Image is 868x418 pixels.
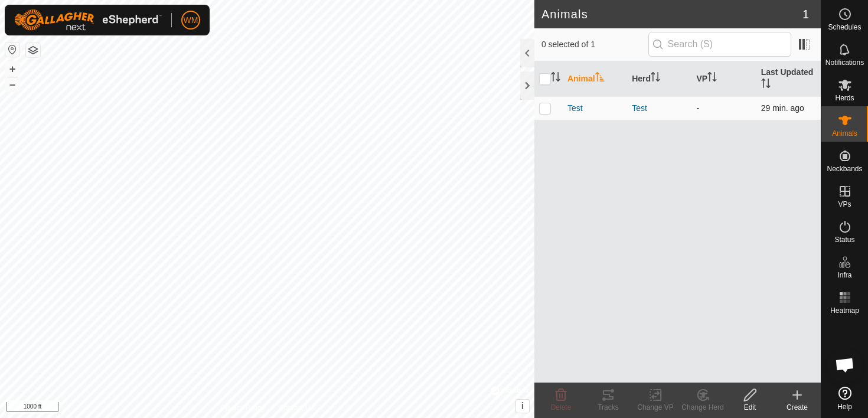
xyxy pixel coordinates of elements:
[551,403,572,412] span: Delete
[541,7,802,21] h2: Animals
[516,400,529,413] button: i
[14,9,162,31] img: Gallagher Logo
[825,59,864,66] span: Notifications
[26,43,40,57] button: Map Layers
[802,5,809,23] span: 1
[761,80,771,90] p-sorticon: Activate to sort
[707,74,717,83] p-sorticon: Activate to sort
[774,402,821,413] div: Create
[5,77,19,92] button: –
[551,74,560,83] p-sorticon: Activate to sort
[832,130,857,137] span: Animals
[834,236,854,243] span: Status
[830,307,859,314] span: Heatmap
[521,401,524,411] span: i
[585,402,632,413] div: Tracks
[696,103,699,113] app-display-virtual-paddock-transition: -
[756,61,821,97] th: Last Updated
[651,74,660,83] p-sorticon: Activate to sort
[838,201,851,208] span: VPs
[541,38,648,51] span: 0 selected of 1
[279,403,314,413] a: Contact Us
[632,102,687,115] div: Test
[837,403,852,410] span: Help
[220,403,265,413] a: Privacy Policy
[679,402,726,413] div: Change Herd
[726,402,774,413] div: Edit
[595,74,605,83] p-sorticon: Activate to sort
[828,24,861,31] span: Schedules
[184,14,198,27] span: WM
[648,32,791,57] input: Search (S)
[567,102,583,115] span: Test
[827,347,863,383] div: Open chat
[827,165,862,172] span: Neckbands
[821,382,868,415] a: Help
[761,103,804,113] span: Oct 7, 2025, 6:02 AM
[837,272,851,279] span: Infra
[691,61,756,97] th: VP
[835,94,854,102] span: Herds
[5,43,19,57] button: Reset Map
[632,402,679,413] div: Change VP
[627,61,691,97] th: Herd
[5,62,19,76] button: +
[563,61,627,97] th: Animal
